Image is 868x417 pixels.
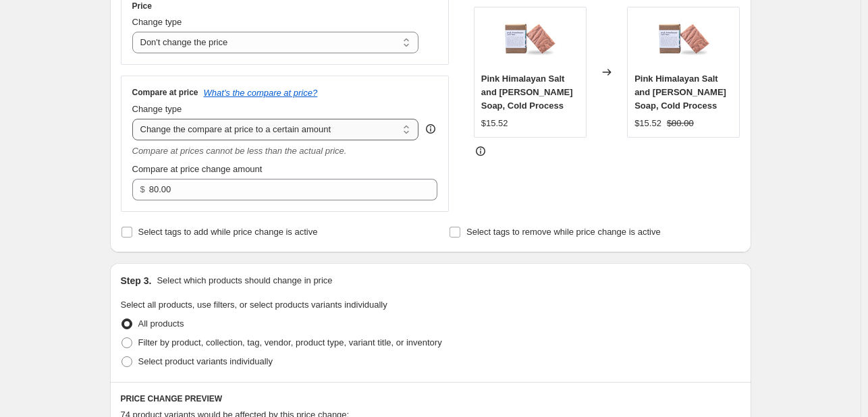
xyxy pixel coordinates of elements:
[667,117,694,130] strike: $80.00
[121,393,740,404] h6: PRICE CHANGE PREVIEW
[424,122,437,136] div: help
[149,179,417,200] input: 80.00
[634,117,661,130] div: $15.52
[121,274,152,287] h2: Step 3.
[140,184,145,194] span: $
[132,17,182,27] span: Change type
[466,227,661,237] span: Select tags to remove while price change is active
[132,164,263,174] span: Compare at price change amount
[657,14,711,68] img: pink-himalayan-salt-and-shea-soap-cold-process-469319_80x.jpg
[132,87,198,98] h3: Compare at price
[132,146,347,156] i: Compare at prices cannot be less than the actual price.
[138,318,184,329] span: All products
[138,227,318,237] span: Select tags to add while price change is active
[157,274,332,287] p: Select which products should change in price
[132,1,152,11] h3: Price
[138,356,273,366] span: Select product variants individually
[121,300,387,310] span: Select all products, use filters, or select products variants individually
[481,74,573,111] span: Pink Himalayan Salt and [PERSON_NAME] Soap, Cold Process
[204,88,318,98] button: What's the compare at price?
[138,337,442,347] span: Filter by product, collection, tag, vendor, product type, variant title, or inventory
[132,104,182,114] span: Change type
[481,117,508,130] div: $15.52
[634,74,726,111] span: Pink Himalayan Salt and [PERSON_NAME] Soap, Cold Process
[503,14,557,68] img: pink-himalayan-salt-and-shea-soap-cold-process-469319_80x.jpg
